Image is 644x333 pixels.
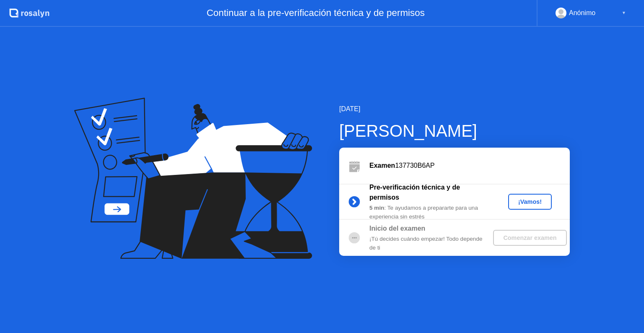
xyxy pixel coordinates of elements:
[493,230,566,246] button: Comenzar examen
[339,104,570,114] div: [DATE]
[339,118,570,143] div: [PERSON_NAME]
[508,194,552,210] button: ¡Vamos!
[369,184,460,201] b: Pre-verificación técnica y de permisos
[369,162,395,169] b: Examen
[569,8,595,18] div: Anónimo
[496,234,563,241] div: Comenzar examen
[369,235,490,252] div: ¡Tú decides cuándo empezar! Todo depende de ti
[369,205,384,211] b: 5 min
[369,225,425,232] b: Inicio del examen
[622,8,626,18] div: ▼
[512,198,548,205] div: ¡Vamos!
[369,204,490,221] div: : Te ayudamos a prepararte para una experiencia sin estrés
[369,161,570,171] div: 137730B6AP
